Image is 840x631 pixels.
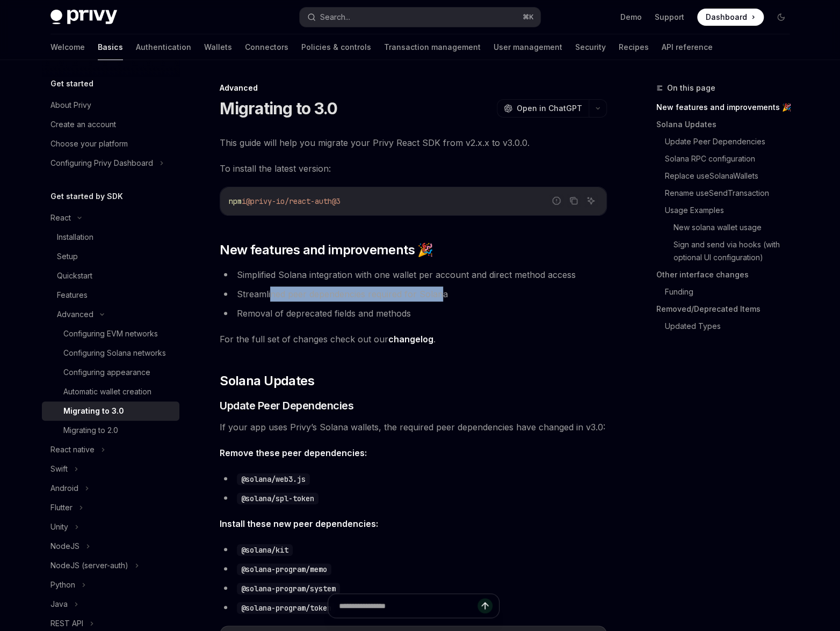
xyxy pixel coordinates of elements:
div: Search... [320,11,350,24]
div: Android [50,482,78,495]
a: Create an account [42,115,179,134]
span: npm [229,196,242,206]
a: changelog [388,334,433,345]
div: Quickstart [57,269,92,282]
button: Search...⌘K [300,8,540,27]
a: Updated Types [665,318,798,335]
a: Setup [42,247,179,266]
div: Migrating to 2.0 [63,424,118,437]
span: For the full set of changes check out our . [220,332,607,347]
h5: Get started [50,77,93,90]
h1: Migrating to 3.0 [220,99,337,118]
button: Toggle dark mode [772,9,790,26]
a: Configuring appearance [42,363,179,382]
a: Replace useSolanaWallets [665,167,798,185]
div: NodeJS [50,540,79,553]
div: Configuring EVM networks [63,327,158,340]
a: Migrating to 3.0 [42,401,179,421]
div: Swift [50,463,68,475]
a: API reference [662,34,713,60]
div: React native [50,443,95,456]
a: Security [575,34,606,60]
span: Update Peer Dependencies [220,398,353,413]
span: ⌘ K [523,13,534,21]
img: dark logo [50,10,117,25]
span: New features and improvements 🎉 [220,241,433,259]
div: Java [50,598,68,611]
div: Advanced [57,308,93,321]
div: Configuring Privy Dashboard [50,157,153,170]
span: Solana Updates [220,372,314,390]
a: User management [494,34,562,60]
button: Send message [477,598,493,613]
div: Features [57,289,88,302]
a: Funding [665,283,798,300]
a: Features [42,285,179,305]
code: @solana/kit [237,544,293,556]
strong: Install these new peer dependencies: [220,518,378,529]
a: Quickstart [42,266,179,285]
code: @solana/web3.js [237,473,310,485]
a: Usage Examples [665,202,798,219]
div: Choose your platform [50,137,128,150]
span: Dashboard [706,12,747,23]
a: Dashboard [697,9,764,26]
li: Removal of deprecated fields and methods [220,306,607,321]
button: Open in ChatGPT [497,99,589,118]
a: Other interface changes [656,266,798,283]
a: Migrating to 2.0 [42,421,179,440]
span: On this page [667,82,715,94]
span: This guide will help you migrate your Privy React SDK from v2.x.x to v3.0.0. [220,135,607,150]
div: About Privy [50,99,91,112]
code: @solana-program/system [237,583,340,595]
a: New features and improvements 🎉 [656,99,798,116]
a: Installation [42,228,179,247]
a: Transaction management [384,34,481,60]
div: Configuring appearance [63,366,150,379]
a: Automatic wallet creation [42,382,179,401]
a: About Privy [42,96,179,115]
span: @privy-io/react-auth@3 [246,196,341,206]
a: Basics [98,34,123,60]
code: @solana-program/memo [237,563,331,575]
span: To install the latest version: [220,161,607,176]
span: i [242,196,246,206]
a: Recipes [619,34,649,60]
a: Wallets [204,34,232,60]
a: Choose your platform [42,134,179,153]
div: Create an account [50,118,116,131]
button: Copy the contents from the code block [567,194,581,208]
div: Configuring Solana networks [63,347,166,359]
a: Connectors [245,34,288,60]
button: Report incorrect code [549,194,563,208]
code: @solana/spl-token [237,493,318,504]
a: Authentication [136,34,191,60]
div: Installation [57,231,93,244]
div: Automatic wallet creation [63,385,151,398]
span: Open in ChatGPT [517,103,582,114]
div: Unity [50,520,68,533]
a: Welcome [50,34,85,60]
a: Configuring EVM networks [42,324,179,343]
span: If your app uses Privy’s Solana wallets, the required peer dependencies have changed in v3.0: [220,420,607,435]
div: Flutter [50,501,73,514]
strong: Remove these peer dependencies: [220,447,367,458]
div: Setup [57,250,78,263]
div: NodeJS (server-auth) [50,559,128,572]
a: Solana Updates [656,116,798,133]
div: Python [50,578,75,591]
button: Ask AI [584,194,598,208]
a: Update Peer Dependencies [665,133,798,150]
a: New solana wallet usage [674,219,798,236]
a: Removed/Deprecated Items [656,300,798,318]
a: Policies & controls [301,34,371,60]
a: Support [655,12,684,23]
a: Rename useSendTransaction [665,185,798,202]
a: Solana RPC configuration [665,150,798,167]
div: Advanced [220,83,607,93]
li: Simplified Solana integration with one wallet per account and direct method access [220,267,607,282]
h5: Get started by SDK [50,190,123,203]
a: Configuring Solana networks [42,343,179,363]
div: Migrating to 3.0 [63,405,124,417]
li: Streamlined peer dependencies required for Solana [220,287,607,302]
